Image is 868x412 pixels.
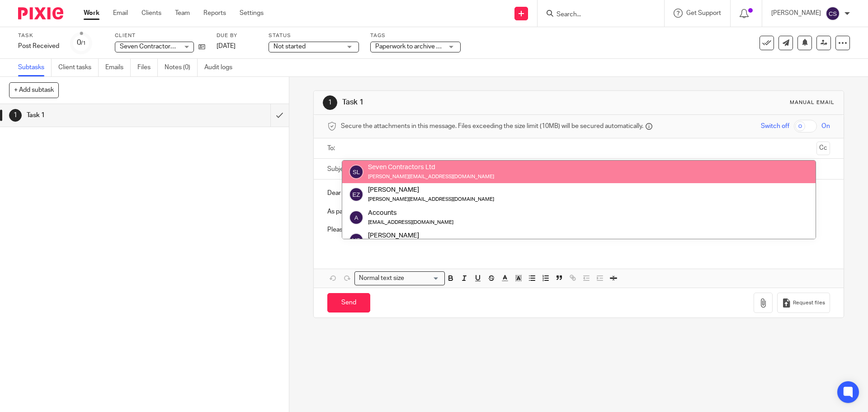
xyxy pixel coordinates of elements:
[105,59,131,76] a: Emails
[368,197,494,202] small: [PERSON_NAME][EMAIL_ADDRESS][DOMAIN_NAME]
[349,233,363,247] img: svg%3E
[368,174,494,179] small: [PERSON_NAME][EMAIL_ADDRESS][DOMAIN_NAME]
[370,32,461,39] label: Tags
[327,144,337,153] label: To:
[217,43,236,49] span: [DATE]
[816,142,830,155] button: Cc
[826,6,840,21] img: svg%3E
[142,9,161,18] a: Clients
[204,59,239,76] a: Audit logs
[821,122,830,131] span: On
[27,109,183,122] h1: Task 1
[354,271,445,285] div: Search for option
[327,293,370,313] input: Send
[113,9,128,18] a: Email
[18,32,59,39] label: Task
[349,165,363,179] img: svg%3E
[165,59,198,76] a: Notes (0)
[556,11,637,19] input: Search
[375,43,461,50] span: Paperwork to archive or return
[368,220,453,225] small: [EMAIL_ADDRESS][DOMAIN_NAME]
[349,187,363,202] img: svg%3E
[58,59,99,76] a: Client tasks
[217,32,257,39] label: Due by
[771,9,821,18] p: [PERSON_NAME]
[137,59,158,76] a: Files
[77,38,86,48] div: 0
[9,109,22,122] div: 1
[790,99,835,106] div: Manual email
[269,32,359,39] label: Status
[120,43,184,50] span: Seven Contractors Ltd
[274,43,306,50] span: Not started
[349,210,363,225] img: svg%3E
[368,163,494,172] div: Seven Contractors Ltd
[18,42,59,51] div: Post Received
[407,274,439,283] input: Search for option
[793,299,825,307] span: Request files
[240,9,264,18] a: Settings
[115,32,205,39] label: Client
[368,185,494,194] div: [PERSON_NAME]
[327,225,830,234] p: Please find attached scanned copies. Should you need the originals please let us know and these c...
[342,98,598,107] h1: Task 1
[686,10,721,16] span: Get Support
[777,293,830,313] button: Request files
[81,41,86,46] small: /1
[84,9,99,18] a: Work
[203,9,226,18] a: Reports
[368,208,453,217] div: Accounts
[368,231,453,240] div: [PERSON_NAME]
[9,82,59,98] button: + Add subtask
[18,7,63,19] img: Pixie
[18,59,52,76] a: Subtasks
[327,189,830,198] p: Dear [PERSON_NAME],
[327,207,830,216] p: As part of providing you with a registered address service, we have [DATE] received some post tha...
[357,274,406,283] span: Normal text size
[323,95,337,110] div: 1
[341,122,643,131] span: Secure the attachments in this message. Files exceeding the size limit (10MB) will be secured aut...
[175,9,190,18] a: Team
[761,122,789,131] span: Switch off
[327,165,351,174] label: Subject:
